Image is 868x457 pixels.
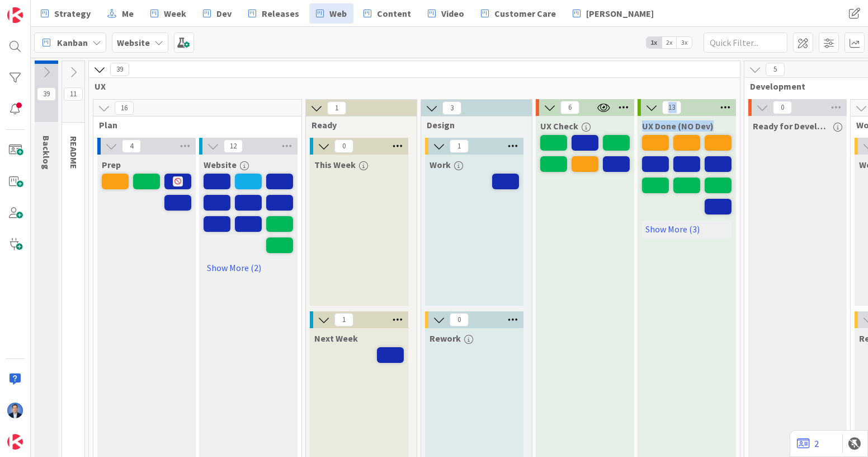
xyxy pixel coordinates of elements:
span: Backlog [41,136,52,170]
span: 2x [662,37,677,48]
span: 3x [677,37,692,48]
span: 13 [662,101,681,114]
span: 1 [450,139,469,153]
span: Web [329,7,347,20]
span: [PERSON_NAME] [586,7,654,20]
span: 39 [110,63,129,76]
span: 5 [766,63,785,76]
span: Dev [216,7,232,20]
a: Week [144,3,193,24]
span: 0 [334,139,353,153]
span: 11 [64,87,83,101]
span: 1 [327,101,346,115]
span: Strategy [54,7,91,20]
a: Video [421,3,471,24]
span: Prep [102,159,121,170]
a: Content [357,3,418,24]
input: Quick Filter... [704,32,787,53]
a: 2 [797,437,819,450]
span: Kanban [57,36,88,49]
a: [PERSON_NAME] [566,3,661,24]
span: 16 [115,101,134,115]
span: UX Check [540,120,578,132]
a: Strategy [34,3,97,24]
span: Ready for Development [753,120,830,132]
span: Week [164,7,186,20]
span: UX Done (NO Dev) [642,120,714,132]
span: README [68,136,79,169]
a: Dev [196,3,238,24]
span: 1 [334,313,353,327]
a: Customer Care [474,3,563,24]
span: Rework [430,333,461,344]
span: UX [95,81,726,92]
span: Video [441,7,464,20]
span: 4 [122,139,141,153]
span: Website [204,159,237,170]
a: Show More (3) [642,220,732,238]
span: Next Week [314,333,358,344]
span: Ready [312,119,403,130]
span: Content [377,7,411,20]
img: avatar [7,434,23,450]
span: Releases [262,7,299,20]
a: Releases [242,3,306,24]
span: 12 [224,139,243,153]
span: 1x [647,37,662,48]
span: 3 [442,101,461,115]
span: 0 [773,101,792,114]
a: Show More (2) [204,259,293,277]
span: 0 [450,313,469,327]
span: Plan [99,119,287,130]
img: DP [7,403,23,418]
span: Work [430,159,451,170]
span: 6 [560,101,579,114]
span: Me [122,7,134,20]
img: Visit kanbanzone.com [7,7,23,23]
span: This Week [314,159,356,170]
span: Customer Care [494,7,556,20]
a: Web [309,3,353,24]
a: Me [101,3,140,24]
span: Design [427,119,518,130]
span: 39 [37,87,56,101]
b: Website [117,37,150,48]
